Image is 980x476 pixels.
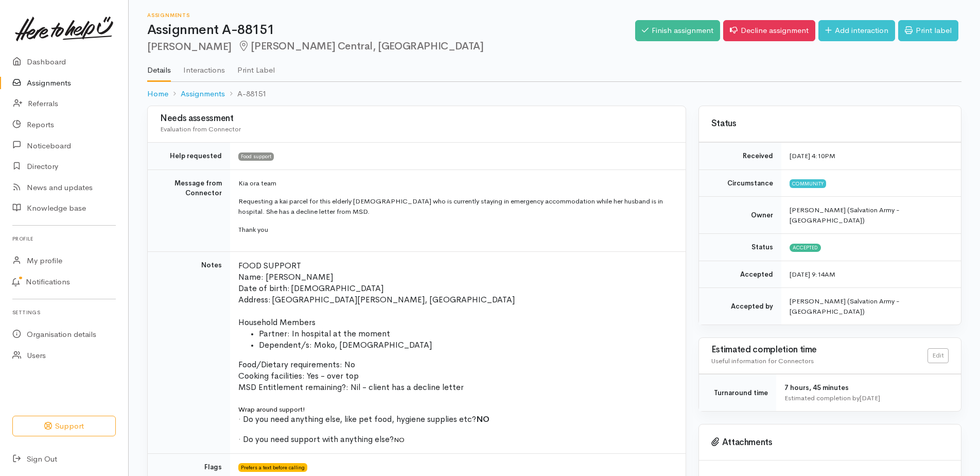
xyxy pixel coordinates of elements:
[148,169,230,251] td: Message from Connector
[238,152,274,161] span: Food support
[699,143,781,170] td: Received
[238,359,355,370] span: Food/Dietary requirements: No
[723,20,815,41] a: Decline assignment
[784,383,849,392] span: 7 hours, 45 minutes
[147,88,168,100] a: Home
[259,328,390,339] span: Partner: In hospital at the moment
[238,196,673,216] p: Requesting a kai parcel for this elderly [DEMOGRAPHIC_DATA] who is currently staying in emergency...
[259,339,432,350] span: Dependent/s: Moko, [DEMOGRAPHIC_DATA]
[790,244,821,252] span: Accepted
[860,394,880,402] time: [DATE]
[238,283,383,294] span: Date of birth: [DEMOGRAPHIC_DATA]
[711,345,927,355] h3: Estimated completion time
[394,435,405,444] span: NO
[160,114,673,124] h3: Needs assessment
[238,434,394,445] span: · Do you need support with anything else?
[711,437,949,448] h3: Attachments
[635,20,720,41] a: Finish assignment
[238,40,484,53] span: [PERSON_NAME] Central, [GEOGRAPHIC_DATA]
[147,12,635,18] h6: Assignments
[12,416,116,437] button: Support
[12,232,116,246] h6: Profile
[181,88,225,100] a: Assignments
[699,288,781,325] td: Accepted by
[148,143,230,170] td: Help requested
[238,463,307,471] span: Prefers a text before calling
[147,52,171,82] a: Details
[147,41,635,53] h2: [PERSON_NAME]
[790,179,826,188] span: Community
[238,225,673,235] p: Thank you
[699,169,781,197] td: Circumstance
[238,317,316,328] span: Household Members
[711,119,949,129] h3: Status
[781,288,961,325] td: [PERSON_NAME] (Salvation Army - [GEOGRAPHIC_DATA])
[711,356,814,365] span: Useful information for Connectors
[238,271,333,282] span: Name: [PERSON_NAME]
[237,52,275,81] a: Print Label
[238,294,515,305] span: Address: [GEOGRAPHIC_DATA][PERSON_NAME], [GEOGRAPHIC_DATA]
[225,88,267,100] li: A-88151
[898,20,958,41] a: Print label
[238,414,476,424] span: · Do you need anything else, like pet food, hygiene supplies etc?
[784,393,949,403] div: Estimated completion by
[147,82,961,106] nav: breadcrumb
[699,375,776,412] td: Turnaround time
[12,305,116,319] h6: Settings
[238,260,301,271] span: FOOD SUPPORT
[238,405,305,414] span: Wrap around support!
[790,270,835,279] time: [DATE] 9:14AM
[699,234,781,261] td: Status
[790,151,835,160] time: [DATE] 4:10PM
[238,178,673,189] p: Kia ora team
[927,348,949,363] a: Edit
[790,206,900,225] span: [PERSON_NAME] (Salvation Army - [GEOGRAPHIC_DATA])
[699,197,781,234] td: Owner
[238,382,464,393] span: MSD Entitlement remaining?: Nil - client has a decline letter
[147,23,635,38] h1: Assignment A-88151
[160,125,241,133] span: Evaluation from Connector
[148,251,230,453] td: Notes
[699,261,781,288] td: Accepted
[183,52,225,81] a: Interactions
[238,370,359,381] span: Cooking facilities: Yes - over top
[476,414,489,424] span: NO
[818,20,895,41] a: Add interaction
